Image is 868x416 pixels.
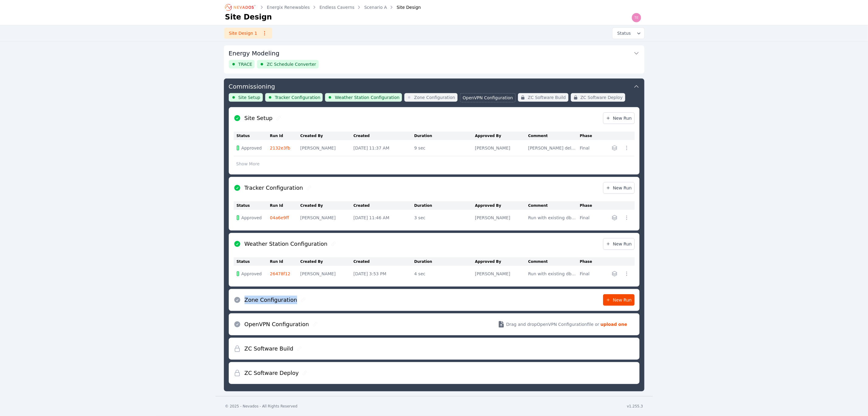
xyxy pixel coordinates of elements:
span: Status [615,30,631,36]
a: Site Design 1 [224,28,272,39]
div: Final [580,145,595,151]
h3: Energy Modeling [229,49,280,58]
span: ZC Software Deploy [581,94,623,100]
h2: ZC Software Deploy [245,369,299,377]
th: Created By [300,257,354,266]
span: Tracker Configuration [275,94,321,100]
span: Site Setup [238,94,260,100]
a: 26478f12 [270,271,290,276]
span: New Run [606,115,632,121]
button: Drag and dropOpenVPN Configurationfile or upload one [490,316,634,333]
div: 9 sec [414,145,472,151]
th: Phase [580,132,599,140]
th: Duration [414,257,475,266]
a: Scenario A [364,4,387,10]
nav: Breadcrumb [225,2,421,12]
th: Duration [414,201,475,210]
div: Final [580,271,595,277]
span: Zone Configuration [414,94,455,100]
th: Created By [300,132,354,140]
td: [PERSON_NAME] [300,140,354,156]
a: New Run [603,112,635,124]
button: Show More [234,158,262,170]
th: Created [354,132,414,140]
h2: ZC Software Build [245,344,293,353]
span: Approved [242,145,262,151]
span: Approved [242,271,262,277]
th: Approved By [475,201,528,210]
div: v1.255.3 [627,404,643,409]
td: [PERSON_NAME] [475,210,528,226]
span: ZC Schedule Converter [267,61,316,67]
td: [DATE] 11:37 AM [354,140,414,156]
a: 04a6e9ff [270,215,289,220]
h1: Site Design [225,12,272,22]
span: Drag and drop OpenVPN Configuration file or [506,321,599,327]
td: [PERSON_NAME] [475,266,528,282]
td: [PERSON_NAME] [300,266,354,282]
span: TRACE [238,61,252,67]
h2: Zone Configuration [245,296,297,304]
div: 4 sec [414,271,472,277]
th: Comment [528,132,580,140]
a: New Run [603,294,635,306]
span: New Run [606,241,632,247]
div: Energy ModelingTRACEZC Schedule Converter [224,45,644,74]
th: Phase [580,257,599,266]
a: New Run [603,182,635,194]
span: New Run [606,297,632,303]
div: © 2025 - Nevados - All Rights Reserved [225,404,298,409]
td: [PERSON_NAME] [300,210,354,226]
a: Endless Caverns [320,4,355,10]
th: Duration [414,132,475,140]
a: New Run [603,238,635,250]
th: Status [234,201,270,210]
span: Weather Station Configuration [335,94,400,100]
th: Approved By [475,257,528,266]
button: Commissioning [229,79,640,93]
div: Final [580,215,595,221]
h2: Tracker Configuration [245,184,303,192]
td: [DATE] 11:46 AM [354,210,414,226]
div: Run with existing db values [528,271,577,277]
h3: Commissioning [229,82,275,91]
th: Run Id [270,201,300,210]
button: Energy Modeling [229,45,640,60]
h2: OpenVPN Configuration [245,320,309,329]
th: Run Id [270,257,300,266]
img: Ted Elliott [632,13,641,23]
th: Comment [528,201,580,210]
strong: upload one [601,321,627,327]
th: Run Id [270,132,300,140]
th: Phase [580,201,599,210]
th: Status [234,132,270,140]
div: Site Design [388,4,421,10]
div: Run with existing db values [528,215,577,221]
th: Approved By [475,132,528,140]
span: OpenVPN Configuration [463,95,513,101]
h2: Site Setup [245,114,273,122]
div: [PERSON_NAME] deleted db data; re-run to have correct tracker IDs because this site has SREs [528,145,577,151]
td: [DATE] 3:53 PM [354,266,414,282]
th: Created By [300,201,354,210]
a: 2132e3fb [270,146,290,150]
span: New Run [606,185,632,191]
th: Comment [528,257,580,266]
div: CommissioningSite SetupTracker ConfigurationWeather Station ConfigurationZone ConfigurationOpenVP... [224,79,644,391]
span: Approved [242,215,262,221]
div: 3 sec [414,215,472,221]
h2: Weather Station Configuration [245,240,328,248]
button: Status [612,28,644,39]
th: Created [354,201,414,210]
td: [PERSON_NAME] [475,140,528,156]
th: Status [234,257,270,266]
a: Energix Renewables [267,4,310,10]
th: Created [354,257,414,266]
span: ZC Software Build [528,94,566,100]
